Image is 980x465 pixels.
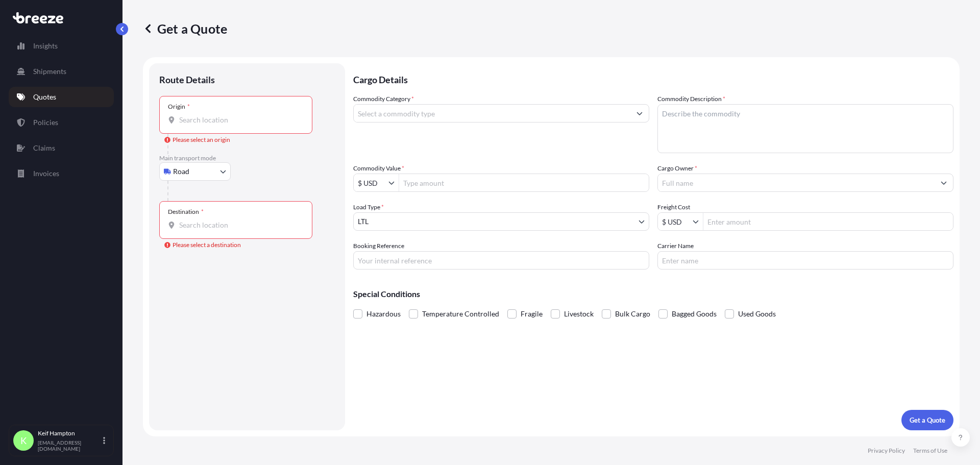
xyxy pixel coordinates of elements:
button: Get a Quote [901,410,953,430]
div: Origin [168,103,190,111]
span: Load Type [353,202,384,212]
input: Enter name [657,251,953,270]
input: Select a commodity type [354,104,630,123]
p: Cargo Details [353,63,953,94]
a: Shipments [9,61,114,82]
button: Show suggestions [693,216,703,227]
input: Type amount [399,174,649,192]
span: Bagged Goods [672,306,717,322]
span: Fragile [521,306,543,322]
p: Policies [33,117,58,128]
input: Your internal reference [353,251,649,270]
span: K [20,435,27,446]
input: Freight Cost [658,212,693,231]
button: Show suggestions [388,178,399,188]
a: Terms of Use [913,447,947,455]
div: Please select an origin [164,135,230,145]
a: Claims [9,138,114,158]
p: Special Conditions [353,290,953,298]
label: Commodity Category [353,94,414,104]
p: Keif Hampton [38,429,101,437]
div: Destination [168,208,204,216]
a: Policies [9,112,114,133]
a: Privacy Policy [868,447,905,455]
span: Used Goods [738,306,776,322]
label: Commodity Value [353,163,404,174]
p: Quotes [33,92,56,102]
a: Quotes [9,87,114,107]
p: Shipments [33,66,66,77]
input: Origin [179,115,300,125]
button: Show suggestions [935,174,953,192]
p: [EMAIL_ADDRESS][DOMAIN_NAME] [38,439,101,452]
button: Show suggestions [630,104,649,123]
label: Freight Cost [657,202,690,212]
p: Claims [33,143,55,153]
label: Cargo Owner [657,163,697,174]
span: Livestock [564,306,594,322]
a: Insights [9,36,114,56]
span: Hazardous [366,306,401,322]
span: Temperature Controlled [422,306,499,322]
span: Road [173,166,189,177]
span: Bulk Cargo [615,306,650,322]
p: Invoices [33,168,59,179]
div: Please select a destination [164,240,241,250]
p: Get a Quote [910,415,945,425]
input: Commodity Value [354,174,388,192]
p: Insights [33,41,58,51]
span: LTL [358,216,369,227]
label: Booking Reference [353,241,404,251]
p: Main transport mode [159,154,335,162]
input: Destination [179,220,300,230]
p: Get a Quote [143,20,227,37]
p: Route Details [159,74,215,86]
a: Invoices [9,163,114,184]
input: Full name [658,174,935,192]
label: Commodity Description [657,94,725,104]
label: Carrier Name [657,241,694,251]
button: LTL [353,212,649,231]
button: Select transport [159,162,231,181]
input: Enter amount [703,212,953,231]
